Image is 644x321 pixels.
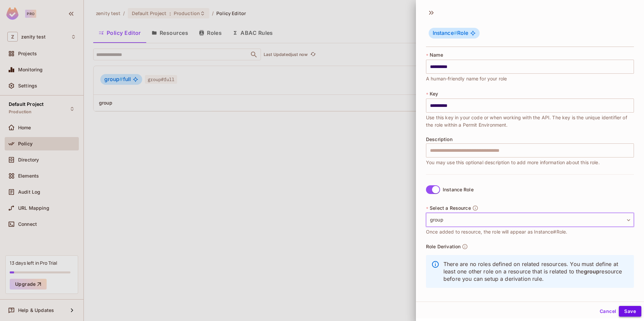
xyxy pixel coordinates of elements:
span: Name [430,52,443,58]
div: group [426,213,634,227]
p: There are no roles defined on related resources. You must define at least one other role on a res... [443,260,629,282]
span: # [454,30,457,36]
span: Key [430,91,438,97]
div: Instance Role [443,187,474,192]
span: Use this key in your code or when working with the API. The key is the unique identifier of the r... [426,114,634,129]
span: Once added to resource, the role will appear as Instance#Role. [426,228,567,236]
span: Role Derivation [426,244,461,249]
span: You may use this optional description to add more information about this role. [426,159,600,166]
span: Select a Resource [430,205,471,211]
button: Save [619,306,641,317]
span: Instance [433,30,457,36]
button: Cancel [597,306,619,317]
span: Role [433,30,468,37]
span: A human-friendly name for your role [426,75,507,82]
span: group [584,268,600,275]
span: Description [426,137,452,142]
